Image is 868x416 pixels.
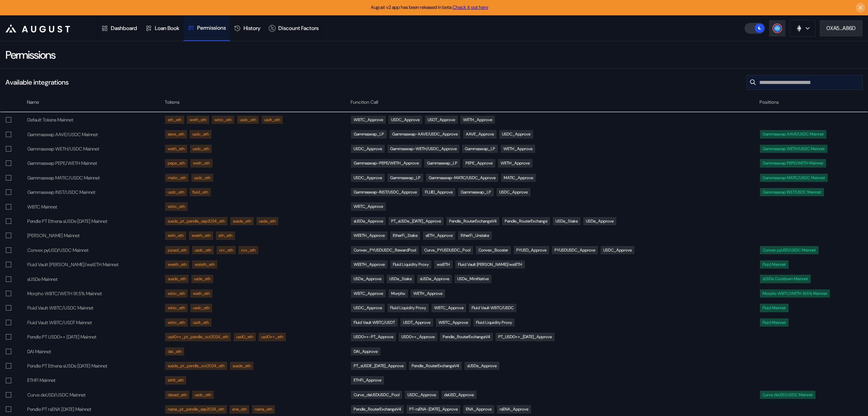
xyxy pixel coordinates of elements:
[393,233,417,238] div: EtherFi_Stake
[354,233,385,238] div: WEETH_Approve
[463,117,492,122] div: WETH_Approve
[389,276,412,281] div: USDe_Stake
[763,291,827,296] div: Morpho WBTC/WETH 91.5% Mainnet
[27,160,97,166] span: Gammaswap PEPE/WETH Mainnet
[457,276,489,281] div: USDe_MintNative
[230,16,265,41] a: History
[757,96,868,109] td: Positions
[168,233,183,238] div: eeth_eth
[403,320,430,325] div: USDT_Approve
[516,248,546,253] div: PYUSD_Approve
[467,363,497,368] div: sUSDe_Approve
[215,117,232,122] div: wbtc_eth
[413,291,442,296] div: WETH_Approve
[190,117,206,122] div: weth_eth
[391,117,420,122] div: USDC_Approve
[255,407,272,412] div: rsena_eth
[168,378,183,383] div: ethfi_eth
[168,320,185,325] div: wbtc_eth
[472,305,514,310] div: Fluid Vault WBTC/USDC
[27,392,86,398] span: Curve deUSD/USDC Mainnet
[168,291,185,296] div: wbtc_eth
[763,248,816,253] div: Convex pyUSD/USDC Mainnet
[479,248,508,253] div: Convex_Booster
[555,248,595,253] div: PYUSDUSDC_Approve
[763,262,786,267] div: Fluid Mainnet
[97,16,141,41] a: Dashboard
[195,392,211,397] div: usdc_eth
[466,132,494,137] div: AAVE_Approve
[354,262,385,267] div: WEETH_Approve
[354,349,378,354] div: DAI_Approve
[763,305,786,310] div: Fluid Mainnet
[265,16,323,41] a: Discount Factors
[27,232,80,239] span: [PERSON_NAME] Mainnet
[168,190,184,195] div: usdc_eth
[155,25,179,32] div: Loan Book
[27,290,102,297] span: Morpho WBTC/WETH 91.5% Mainnet
[168,204,185,209] div: wbtc_eth
[502,132,530,137] div: USDC_Approve
[219,233,232,238] div: eth_eth
[499,190,528,195] div: USDC_Approve
[168,175,186,180] div: matic_eth
[465,146,495,151] div: Gammaswap_LP
[168,363,224,368] div: susde_pt_pendle_oct2024_eth
[458,262,522,267] div: Fluid Vault [PERSON_NAME]/wstETH
[466,161,492,166] div: PEPE_Approve
[27,218,107,224] span: Pendle PT Ethena sUSDe [DATE] Mainnet
[503,146,532,151] div: WETH_Approve
[354,190,417,195] div: Gammaswap-INST/USDC_Approve
[354,305,382,310] div: USDC_Approve
[168,219,225,224] div: susde_pt_pendle_sep2024_eth
[192,132,209,137] div: usdc_eth
[5,78,69,87] div: Available integrations
[233,363,251,368] div: susde_eth
[183,16,230,41] a: Permissions
[27,189,95,195] span: Gammaswap INST/USDC Mainnet
[27,319,92,326] span: Fluid Vault WBTC/USDT Mainnet
[168,262,187,267] div: weeth_eth
[425,190,453,195] div: FLUID_Approve
[354,392,399,397] div: Curve_deUSDUSDC_Pool
[409,407,458,412] div: PT-rsENA-[DATE]_Approve
[390,175,421,180] div: Gammaswap_LP
[556,219,578,224] div: USDe_Stake
[27,334,97,340] span: Pendle PT USD0++ [DATE] Mainnet
[27,276,58,282] span: sUSDe Mainnet
[195,262,215,267] div: wsteth_eth
[27,261,119,268] span: Fluid Vault [PERSON_NAME]/wstETH Mainnet
[193,305,209,310] div: usdc_eth
[27,363,107,369] span: Pendle PT Ethena sUSDe [DATE] Mainnet
[168,334,228,339] div: usd0++_pt_pendle_oct2024_eth
[449,219,497,224] div: Pendle_RouterExchangeV4
[27,305,93,311] span: Fluid Vault WBTC/USDC Mainnet
[426,233,453,238] div: eETH_Approve
[354,117,383,122] div: WBTC_Approve
[354,175,382,180] div: USDC_Approve
[192,233,210,238] div: weeth_eth
[461,233,489,238] div: EtherFi_Unstake
[390,305,426,310] div: Fluid Liquidity Proxy
[168,276,186,281] div: susde_eth
[461,190,491,195] div: Gammaswap_LP
[763,190,821,195] div: Gammaswap INST/USDC Mainnet
[193,291,210,296] div: weth_eth
[27,247,89,253] span: Convex pyUSD/USDC Mainnet
[354,363,403,368] div: PT_sUSDE_[DATE]_Approve
[424,248,470,253] div: Curve_PYUSDUSDC_Pool
[168,305,185,310] div: wbtc_eth
[390,146,457,151] div: Gammaswap-WETH/USDC_Approve
[193,146,209,151] div: usdc_eth
[168,117,181,122] div: eth_eth
[401,334,435,339] div: USD0++_Approve
[197,24,226,31] div: Permissions
[427,161,457,166] div: Gammaswap_LP
[434,305,464,310] div: WBTC_Approve
[453,4,488,10] a: Check it out here
[5,48,55,62] div: Permissions
[27,175,100,181] span: Gammaswap MATIC/USDC Mainnet
[236,334,253,339] div: usd0_eth
[763,132,824,137] div: Gammaswap AAVE/USDC Mainnet
[264,117,280,122] div: usdt_eth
